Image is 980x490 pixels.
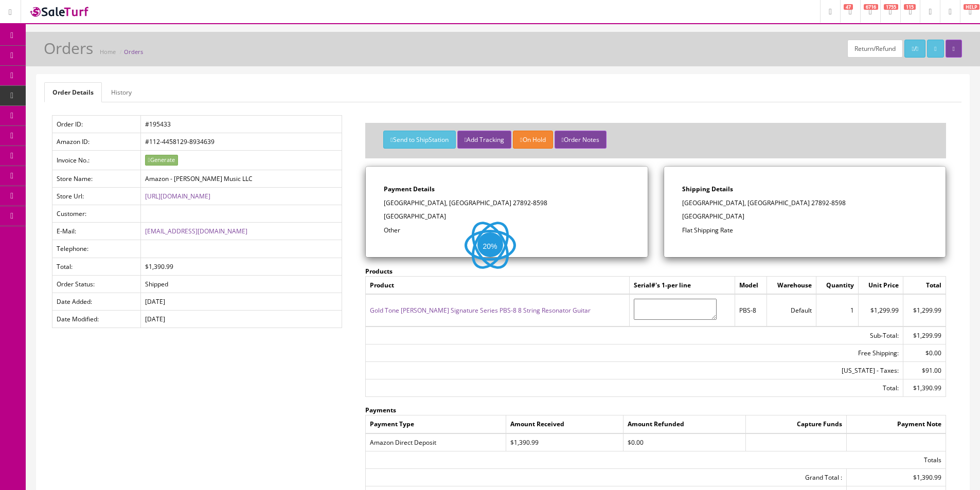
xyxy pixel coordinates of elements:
td: Sub-Total: [366,326,903,344]
td: Amazon Direct Deposit [366,433,506,451]
td: Serial#'s 1-per line [630,277,735,295]
strong: Products [365,267,393,276]
a: Order Details [44,82,102,102]
td: Default [767,294,816,326]
td: Warehouse [767,277,816,295]
span: 115 [904,4,916,10]
td: Customer: [52,205,141,223]
button: On Hold [513,131,553,149]
button: Add Tracking [457,131,511,149]
td: Total: [366,379,903,397]
img: SaleTurf [29,5,91,19]
td: Telephone: [52,240,141,258]
td: Amount Refunded [623,415,745,433]
td: [DATE] [140,311,342,328]
a: History [103,82,140,102]
td: $1,390.99 [847,468,946,486]
span: 1755 [884,4,898,10]
p: Flat Shipping Rate [682,226,928,235]
a: [EMAIL_ADDRESS][DOMAIN_NAME] [145,227,247,235]
td: Invoice No.: [52,151,141,170]
button: Generate [145,155,178,166]
td: Store Url: [52,188,141,205]
td: Free Shipping: [366,344,903,361]
td: Model [735,277,767,295]
td: Date Modified: [52,311,141,328]
td: #195433 [140,116,342,133]
a: [URL][DOMAIN_NAME] [145,192,210,201]
a: Return/Refund [847,40,903,58]
p: [GEOGRAPHIC_DATA], [GEOGRAPHIC_DATA] 27892-8598 [682,198,928,208]
td: [DATE] [140,293,342,310]
td: $91.00 [903,362,946,379]
td: Total: [52,258,141,275]
td: $1,390.99 [140,258,342,275]
h1: Orders [44,40,93,57]
td: #112-4458129-8934639 [140,133,342,151]
p: [GEOGRAPHIC_DATA] [384,212,629,221]
p: [GEOGRAPHIC_DATA], [GEOGRAPHIC_DATA] 27892-8598 [384,198,629,208]
span: 47 [844,4,853,10]
td: Shipped [140,275,342,293]
td: PBS-8 [735,294,767,326]
td: Store Name: [52,170,141,187]
td: $1,299.99 [903,326,946,344]
td: $1,299.99 [858,294,903,326]
a: Home [100,48,116,56]
td: Date Added: [52,293,141,310]
a: / [904,40,925,58]
strong: Shipping Details [682,185,733,193]
td: Amazon - [PERSON_NAME] Music LLC [140,170,342,187]
td: Product [366,277,630,295]
td: Grand Total : [366,468,847,486]
strong: Payments [365,406,396,414]
a: Orders [124,48,143,56]
p: Other [384,226,629,235]
td: Order Status: [52,275,141,293]
td: E-Mail: [52,223,141,240]
td: $0.00 [623,433,745,451]
td: Payment Type [366,415,506,433]
button: Send to ShipStation [383,131,455,149]
a: Gold Tone [PERSON_NAME] Signature Series PBS-8 8 String Resonator Guitar [370,306,591,315]
td: Payment Note [847,415,946,433]
td: Capture Funds [745,415,846,433]
button: Order Notes [555,131,607,149]
td: $1,390.99 [506,433,623,451]
td: $1,390.99 [903,379,946,397]
td: [US_STATE] - Taxes: [366,362,903,379]
td: Amount Received [506,415,623,433]
td: Total [903,277,946,295]
p: [GEOGRAPHIC_DATA] [682,212,928,221]
td: Quantity [816,277,859,295]
td: Totals [366,451,946,468]
td: $1,299.99 [903,294,946,326]
span: 6716 [864,4,878,10]
td: Amazon ID: [52,133,141,151]
td: Order ID: [52,116,141,133]
strong: Payment Details [384,185,435,193]
span: HELP [964,4,979,10]
td: Unit Price [858,277,903,295]
td: $0.00 [903,344,946,361]
td: 1 [816,294,859,326]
